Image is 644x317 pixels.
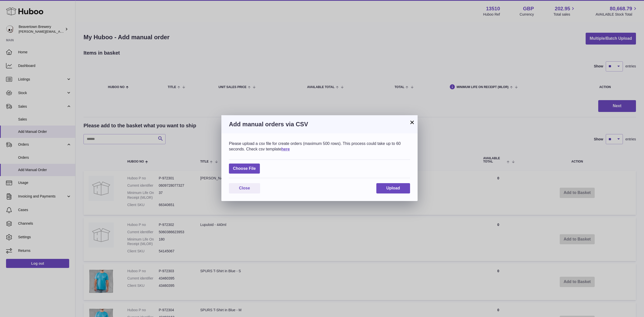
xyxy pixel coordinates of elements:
[386,186,400,190] span: Upload
[229,164,260,174] span: Choose File
[229,183,260,193] button: Close
[409,119,415,125] button: ×
[229,120,410,128] h3: Add manual orders via CSV
[376,183,410,193] button: Upload
[239,186,250,190] span: Close
[281,147,290,151] a: here
[229,141,410,152] div: Please upload a csv file for create orders (maximum 500 rows). This process could take up to 60 s...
